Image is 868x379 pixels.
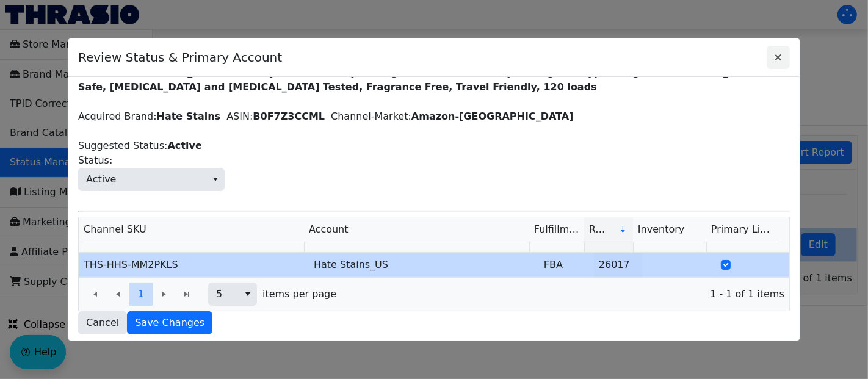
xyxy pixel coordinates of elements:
[208,283,257,306] span: Page size
[721,260,731,270] input: Select Row
[206,168,224,190] button: select
[262,287,336,301] span: items per page
[78,311,127,334] button: Cancel
[78,65,790,334] div: Name: Acquired Brand: ASIN: Channel-Market: Suggested Status:
[711,223,784,235] span: Primary Listing
[216,287,231,301] span: 5
[638,222,684,237] span: Inventory
[309,253,539,277] td: Hate Stains_US
[135,316,204,330] span: Save Changes
[78,153,112,168] span: Status:
[239,283,256,305] button: select
[157,110,221,122] label: Hate Stains
[84,222,146,237] span: Channel SKU
[79,277,789,311] div: Page 1 of 1
[309,222,349,237] span: Account
[767,46,790,69] button: Close
[539,253,594,277] td: FBA
[589,222,609,237] span: Revenue
[129,283,153,306] button: Page 1
[138,287,144,301] span: 1
[127,311,212,334] button: Save Changes
[253,110,325,122] label: B0F7Z3CCML
[86,172,117,187] span: Active
[534,222,579,237] span: Fulfillment
[594,253,643,277] td: 26017
[78,168,225,191] span: Status:
[168,140,202,151] label: Active
[346,287,784,301] span: 1 - 1 of 1 items
[411,110,574,122] label: Amazon-[GEOGRAPHIC_DATA]
[86,316,119,330] span: Cancel
[79,253,309,277] td: THS-HHS-MM2PKLS
[78,42,767,73] span: Review Status & Primary Account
